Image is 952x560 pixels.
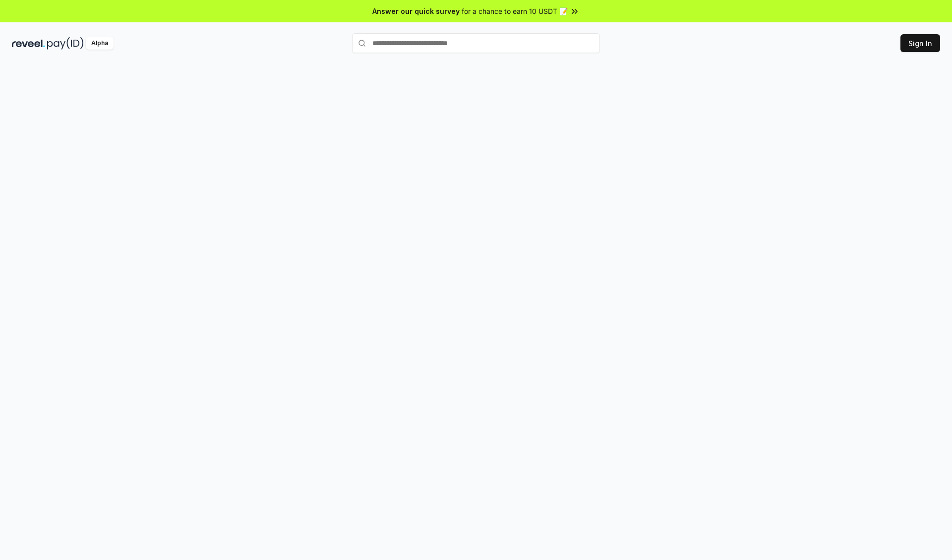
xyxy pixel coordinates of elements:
img: pay_id [47,37,84,50]
span: Answer our quick survey [372,6,460,16]
span: for a chance to earn 10 USDT 📝 [462,6,568,16]
div: Alpha [86,37,114,50]
img: reveel_dark [12,37,45,50]
button: Sign In [900,34,940,52]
